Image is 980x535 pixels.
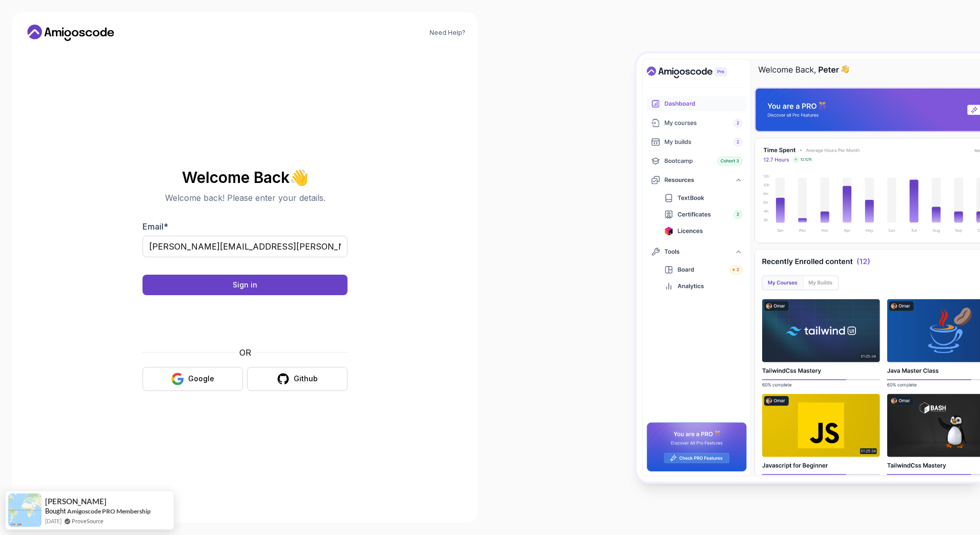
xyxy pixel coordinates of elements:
[142,275,348,295] button: Sign in
[45,497,107,506] span: [PERSON_NAME]
[430,29,465,37] a: Need Help?
[247,367,348,391] button: Github
[8,493,42,527] img: provesource social proof notification image
[142,236,348,257] input: Enter your email
[294,374,318,384] div: Github
[67,507,151,515] a: Amigoscode PRO Membership
[142,367,243,391] button: Google
[142,169,348,186] h2: Welcome Back
[239,346,251,359] p: OR
[45,507,66,515] span: Bought
[45,517,62,525] span: [DATE]
[637,53,980,481] img: Amigoscode Dashboard
[168,301,322,340] iframe: Widget som innehåller kryssruta för hCaptcha säkerhetsutmaning
[289,169,309,186] span: 👋
[233,280,257,290] div: Sign in
[188,374,214,384] div: Google
[25,25,117,41] a: Home link
[142,221,168,232] label: Email *
[72,517,104,525] a: ProveSource
[142,192,348,204] p: Welcome back! Please enter your details.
